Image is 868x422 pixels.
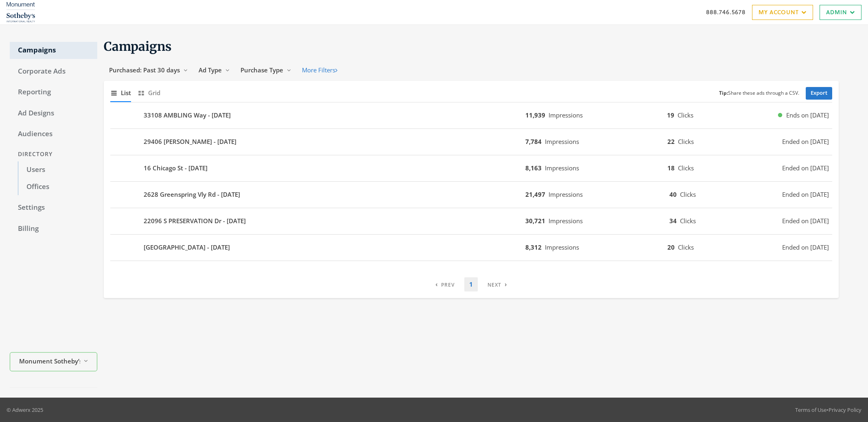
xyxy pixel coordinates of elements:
[549,111,583,119] span: Impressions
[820,5,861,20] a: Admin
[667,111,674,119] b: 19
[144,111,231,120] b: 33108 AMBLING Way - [DATE]
[525,164,542,172] b: 8,163
[678,164,694,172] span: Clicks
[18,161,97,178] a: Users
[795,406,826,413] a: Terms of Use
[121,88,131,98] span: List
[10,84,97,101] a: Reporting
[7,406,43,414] p: © Adwerx 2025
[667,137,675,146] b: 22
[10,63,97,80] a: Corporate Ads
[144,137,236,146] b: 29406 [PERSON_NAME] - [DATE]
[297,63,343,78] button: More Filters
[525,111,545,119] b: 11,939
[110,211,832,231] button: 22096 S PRESERVATION Dr - [DATE]30,721Impressions34ClicksEnded on [DATE]
[545,137,579,146] span: Impressions
[680,190,696,198] span: Clicks
[193,63,235,78] button: Ad Type
[525,217,545,225] b: 30,721
[10,105,97,122] a: Ad Designs
[7,2,35,22] img: Adwerx
[545,243,579,251] span: Impressions
[10,352,97,372] button: Monument Sotheby’s International Realty
[525,243,542,251] b: 8,312
[199,66,222,74] span: Ad Type
[431,277,512,291] nav: pagination
[138,84,160,102] button: Grid
[782,243,829,252] span: Ended on [DATE]
[110,185,832,204] button: 2628 Greenspring Vly Rd - [DATE]21,497Impressions40ClicksEnded on [DATE]
[706,8,746,16] a: 888.746.5678
[795,406,861,414] div: •
[10,126,97,143] a: Audiences
[144,190,240,199] b: 2628 Greenspring Vly Rd - [DATE]
[110,84,131,102] button: List
[525,190,545,198] b: 21,497
[110,132,832,152] button: 29406 [PERSON_NAME] - [DATE]7,784Impressions22ClicksEnded on [DATE]
[782,190,829,199] span: Ended on [DATE]
[669,190,677,198] b: 40
[678,137,694,146] span: Clicks
[235,63,297,78] button: Purchase Type
[752,5,813,20] a: My Account
[10,220,97,237] a: Billing
[719,89,799,97] small: Share these ads through a CSV.
[110,238,832,257] button: [GEOGRAPHIC_DATA] - [DATE]8,312Impressions20ClicksEnded on [DATE]
[806,87,832,100] a: Export
[782,163,829,173] span: Ended on [DATE]
[545,164,579,172] span: Impressions
[786,111,829,120] span: Ends on [DATE]
[525,137,542,146] b: 7,784
[10,199,97,216] a: Settings
[10,42,97,59] a: Campaigns
[464,277,478,291] a: 1
[667,164,675,172] b: 18
[678,243,694,251] span: Clicks
[148,88,160,98] span: Grid
[782,137,829,146] span: Ended on [DATE]
[18,178,97,196] a: Offices
[19,357,80,366] span: Monument Sotheby’s International Realty
[678,111,693,119] span: Clicks
[144,163,208,173] b: 16 Chicago St - [DATE]
[144,243,230,252] b: [GEOGRAPHIC_DATA] - [DATE]
[104,63,193,78] button: Purchased: Past 30 days
[110,106,832,125] button: 33108 AMBLING Way - [DATE]11,939Impressions19ClicksEnds on [DATE]
[109,66,180,74] span: Purchased: Past 30 days
[549,190,583,198] span: Impressions
[680,217,696,225] span: Clicks
[667,243,675,251] b: 20
[104,39,172,54] span: Campaigns
[829,406,861,413] a: Privacy Policy
[144,216,246,226] b: 22096 S PRESERVATION Dr - [DATE]
[782,216,829,226] span: Ended on [DATE]
[549,217,583,225] span: Impressions
[669,217,677,225] b: 34
[10,147,97,162] div: Directory
[241,66,283,74] span: Purchase Type
[110,159,832,178] button: 16 Chicago St - [DATE]8,163Impressions18ClicksEnded on [DATE]
[719,89,728,96] b: Tip:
